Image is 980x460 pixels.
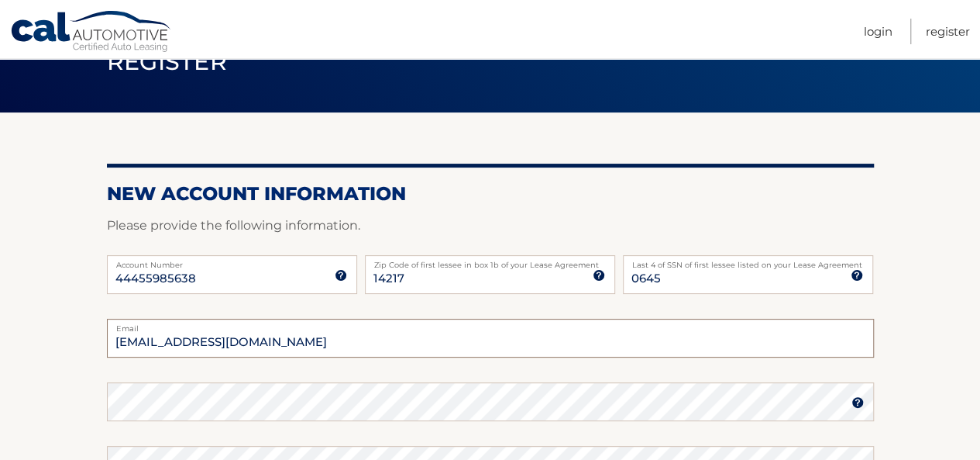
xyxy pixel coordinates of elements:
[623,255,873,268] label: Last 4 of SSN of first lessee listed on your Lease Agreement
[851,269,863,282] img: tooltip.svg
[107,319,874,358] input: Email
[365,255,615,268] label: Zip Code of first lessee in box 1b of your Lease Agreement
[623,255,873,294] input: SSN or EIN (last 4 digits only)
[107,47,228,76] span: Register
[107,215,874,237] p: Please provide the following information.
[107,255,357,294] input: Account Number
[593,269,605,282] img: tooltip.svg
[107,182,874,206] h2: New Account Information
[107,319,874,331] label: Email
[10,10,173,55] a: Cal Automotive
[335,269,347,282] img: tooltip.svg
[851,396,864,409] img: tooltip.svg
[107,255,357,268] label: Account Number
[365,255,615,294] input: Zip Code
[926,19,970,44] a: Register
[864,19,892,44] a: Login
